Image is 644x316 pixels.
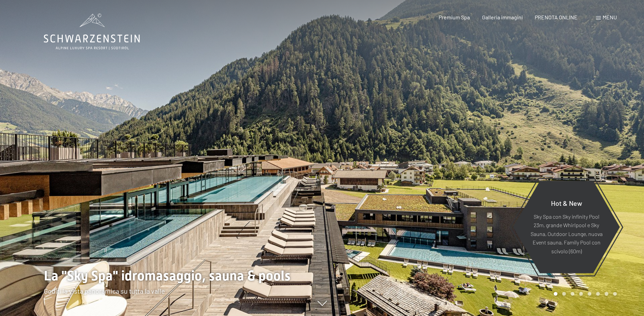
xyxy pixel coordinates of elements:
div: Carousel Page 5 [588,292,591,296]
div: Carousel Page 3 [571,292,574,296]
div: Carousel Page 1 (Current Slide) [554,292,557,296]
a: Premium Spa [439,14,470,20]
div: Carousel Page 4 [579,292,583,296]
div: Carousel Page 8 [613,292,617,296]
span: Hot & New [551,199,582,207]
div: Carousel Page 7 [605,292,608,296]
div: Carousel Page 6 [596,292,600,296]
a: PRENOTA ONLINE [535,14,577,20]
a: Hot & New Sky Spa con Sky infinity Pool 23m, grande Whirlpool e Sky Sauna, Outdoor Lounge, nuova ... [513,180,620,274]
div: Carousel Pagination [551,292,617,296]
a: Galleria immagini [482,14,523,20]
p: Sky Spa con Sky infinity Pool 23m, grande Whirlpool e Sky Sauna, Outdoor Lounge, nuova Event saun... [530,212,603,255]
div: Carousel Page 2 [562,292,566,296]
span: Menu [603,14,617,20]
